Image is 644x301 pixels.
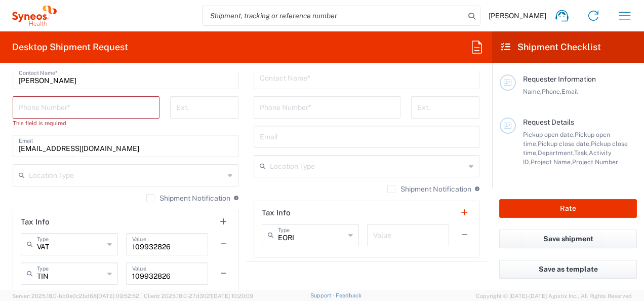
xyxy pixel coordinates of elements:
[523,118,574,126] span: Request Details
[203,6,465,25] input: Shipment, tracking or reference number
[146,194,230,202] label: Shipment Notification
[501,41,601,53] h2: Shipment Checklist
[538,140,591,147] span: Pickup close date,
[310,292,336,298] a: Support
[476,291,632,300] span: Copyright © [DATE]-[DATE] Agistix Inc., All Rights Reserved
[499,199,637,218] button: Rate
[336,292,361,298] a: Feedback
[561,88,578,95] span: Email
[538,149,574,157] span: Department,
[21,217,50,227] h2: Tax Info
[144,293,253,299] span: Client: 2025.18.0-27d3021
[542,88,561,95] span: Phone,
[97,293,139,299] span: [DATE] 09:52:52
[489,11,546,20] span: [PERSON_NAME]
[13,119,159,128] div: This field is required
[523,131,575,138] span: Pickup open date,
[12,41,128,53] h2: Desktop Shipment Request
[574,149,589,157] span: Task,
[523,88,542,95] span: Name,
[499,260,637,279] button: Save as template
[262,208,291,218] h2: Tax Info
[523,75,596,83] span: Requester Information
[572,158,618,166] span: Project Number
[499,230,637,248] button: Save shipment
[387,185,471,193] label: Shipment Notification
[212,293,253,299] span: [DATE] 10:20:09
[12,293,139,299] span: Server: 2025.18.0-bb0e0c2bd68
[531,158,572,166] span: Project Name,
